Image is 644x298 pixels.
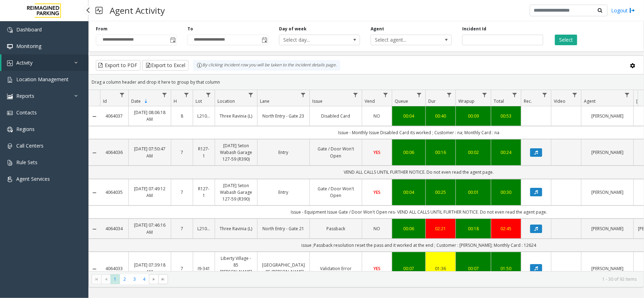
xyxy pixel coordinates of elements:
a: 4064036 [104,149,124,156]
a: 00:30 [495,189,517,196]
a: H Filter Menu [182,90,191,100]
a: 7 [175,149,188,156]
div: 00:53 [495,113,517,119]
a: 00:07 [460,265,487,272]
a: Location Filter Menu [246,90,256,100]
span: Lot [196,98,202,104]
a: Lane Filter Menu [298,90,308,100]
img: 'icon' [7,27,13,33]
span: Go to the last page [161,276,166,282]
a: North Entry - Gate 23 [262,113,305,119]
a: Collapse Details [89,150,100,156]
a: 00:02 [460,149,487,156]
label: To [187,26,193,32]
span: Go to the next page [151,276,157,282]
span: Toggle popup [260,35,268,45]
img: pageIcon [95,2,103,19]
h3: Agent Activity [106,2,168,19]
a: YES [366,149,388,156]
a: [DATE] 07:39:18 AM [133,262,167,275]
a: 00:04 [396,113,421,119]
span: Go to the next page [149,274,158,284]
a: 00:06 [396,225,421,232]
a: 00:25 [430,189,451,196]
a: Wrapup Filter Menu [480,90,489,100]
a: Collapse Details [89,226,100,232]
span: YES [373,149,381,155]
span: Location Management [16,76,69,83]
a: [PERSON_NAME] [586,149,629,156]
span: YES [373,189,381,195]
a: Lot Filter Menu [204,90,213,100]
a: 7 [175,225,188,232]
div: 00:09 [460,113,487,119]
span: Contacts [16,109,37,116]
span: Rule Sets [16,159,37,166]
a: Disabled Card [314,113,358,119]
a: 4064035 [104,189,124,196]
span: Video [554,98,565,104]
a: [PERSON_NAME] [586,189,629,196]
span: Regions [16,126,35,132]
img: infoIcon.svg [197,62,202,68]
span: Call Centers [16,142,43,149]
a: R127-1 [197,145,210,159]
a: Entry [262,149,305,156]
img: 'icon' [7,127,13,132]
span: Go to the last page [158,274,168,284]
a: Entry [262,189,305,196]
a: Queue Filter Menu [414,90,424,100]
a: Three Ravinia (L) [219,225,253,232]
span: Agent Services [16,175,50,182]
img: 'icon' [7,60,13,66]
a: NO [366,225,388,232]
div: 00:01 [460,189,487,196]
div: Drag a column header and drop it here to group by that column [89,76,644,88]
a: 4064034 [104,225,124,232]
a: North Entry - Gate 21 [262,225,305,232]
a: 7 [175,265,188,272]
a: L21059300 [197,113,210,119]
a: 00:07 [396,265,421,272]
kendo-pager-info: 1 - 30 of 92 items [172,276,637,282]
label: Day of week [279,26,307,32]
span: Sortable [143,99,149,104]
span: Id [103,98,107,104]
a: [GEOGRAPHIC_DATA] - 85 [PERSON_NAME] [262,262,305,275]
span: Vend [365,98,375,104]
a: Passback [314,225,358,232]
a: Issue Filter Menu [351,90,360,100]
a: 00:16 [430,149,451,156]
div: 00:06 [396,149,421,156]
a: Vend Filter Menu [381,90,390,100]
a: NO [366,113,388,119]
img: logout [630,7,635,14]
span: Dur [428,98,436,104]
a: 7 [175,189,188,196]
span: NO [374,226,381,232]
button: Select [555,35,577,45]
a: [DATE] 07:49:12 AM [133,185,167,199]
a: I9-341 [197,265,210,272]
a: 00:04 [396,189,421,196]
a: Gate / Door Won't Open [314,185,358,199]
a: Activity [1,54,88,71]
img: 'icon' [7,177,13,182]
div: Data table [89,90,644,271]
a: 02:21 [430,225,451,232]
span: Toggle popup [169,35,176,45]
span: Reports [16,93,34,99]
div: By clicking Incident row you will be taken to the incident details page. [193,60,340,71]
div: 00:18 [460,225,487,232]
a: 00:24 [495,149,517,156]
a: Logout [611,7,635,14]
div: 02:45 [495,225,517,232]
span: Activity [16,59,33,66]
a: Three Ravinia (L) [219,113,253,119]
